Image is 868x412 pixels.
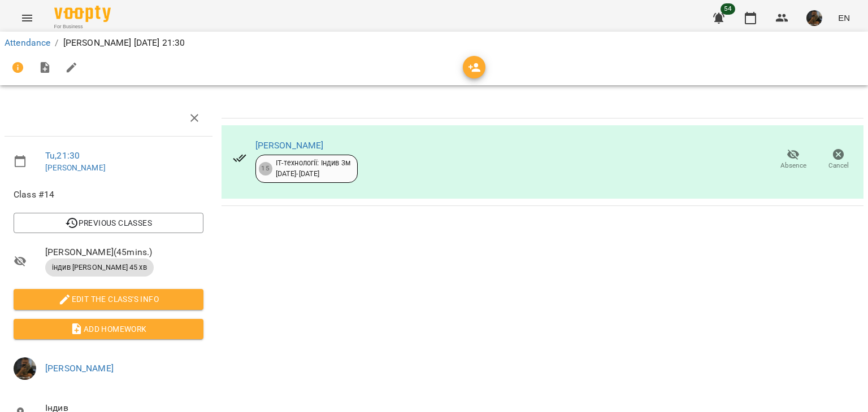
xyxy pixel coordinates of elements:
[23,292,194,306] span: Edit the class's Info
[255,140,324,151] a: [PERSON_NAME]
[23,216,194,230] span: Previous Classes
[55,36,58,50] li: /
[721,3,735,15] span: 54
[14,357,36,380] img: 38836d50468c905d322a6b1b27ef4d16.jpg
[14,319,203,339] button: Add Homework
[63,36,185,50] p: [PERSON_NAME] [DATE] 21:30
[828,161,849,170] span: Cancel
[23,322,194,336] span: Add Homework
[45,246,203,259] span: [PERSON_NAME] ( 45 mins. )
[838,12,850,24] span: EN
[259,162,272,176] div: 15
[14,188,203,201] span: Class #14
[45,262,154,273] span: індив [PERSON_NAME] 45 хв
[54,23,111,30] span: For Business
[14,289,203,309] button: Edit the class's Info
[780,161,806,170] span: Absence
[45,150,80,161] a: Tu , 21:30
[806,10,822,26] img: 38836d50468c905d322a6b1b27ef4d16.jpg
[14,213,203,233] button: Previous Classes
[5,37,50,48] a: Attendance
[816,144,861,176] button: Cancel
[834,7,854,28] button: EN
[14,5,41,32] button: Menu
[45,163,106,172] a: [PERSON_NAME]
[45,363,114,374] a: [PERSON_NAME]
[54,6,111,22] img: Voopty Logo
[5,36,863,50] nav: breadcrumb
[276,158,350,179] div: ІТ-технології: Індив 3м [DATE] - [DATE]
[771,144,816,176] button: Absence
